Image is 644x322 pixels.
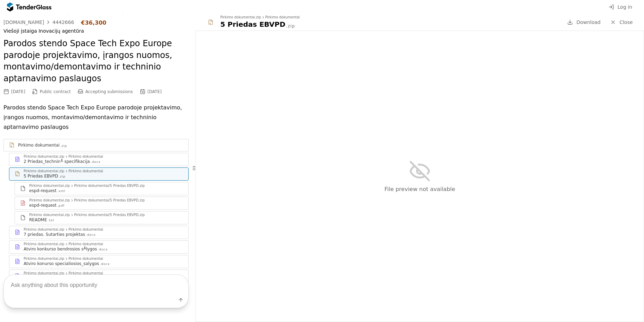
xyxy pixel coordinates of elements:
h2: Parodos stendo Space Tech Expo Europe parodoje projektavimo, įrangos nuomos, montavimo/demontavim... [3,38,189,84]
div: Pirkimo dokumentai.zip [29,199,70,202]
div: .docx [91,160,101,164]
div: .zip [59,174,65,179]
a: Pirkimo dokumentai.zip [3,139,189,151]
div: README [29,217,47,223]
span: Close [619,19,633,25]
a: Pirkimo dokumentai.zipPirkimo dokumentai7 priedas. Sutarties projektas.docx [9,226,189,239]
div: Viešoji įstaiga Inovacijų agentūra [3,28,189,34]
div: €36,300 [81,19,106,26]
div: .docx [86,233,96,237]
div: Pirkimo dokumentai/5 Priedas EBVPD.zip [74,184,145,188]
div: Pirkimo dokumentai [68,257,103,261]
div: .zip [286,23,295,29]
div: espd-request [29,188,57,193]
div: 4442666 [52,20,74,25]
p: Parodos stendo Space Tech Expo Europe parodoje projektavimo, įrangos nuomos, montavimo/demontavim... [3,103,189,132]
div: 7 priedas. Sutarties projektas [24,232,85,237]
div: 2 Priedas_technin╙ specifikacija [24,159,90,164]
div: Pirkimo dokumentai/5 Priedas EBVPD.zip [74,199,145,202]
div: Pirkimo dokumentai.zip [24,155,64,158]
div: 5 Priedas EBVPD [24,173,58,179]
a: Pirkimo dokumentai.zipPirkimo dokumentaiAtviro konurso specialiosios_salygos.docx [9,255,189,268]
div: [DATE] [148,89,162,94]
span: Download [576,19,601,25]
div: [DOMAIN_NAME] [3,20,44,25]
a: Pirkimo dokumentai.zipPirkimo dokumentai/5 Priedas EBVPD.zipREADME.txt [15,211,189,224]
a: Close [606,18,637,27]
div: Pirkimo dokumentai/5 Priedas EBVPD.zip [74,213,145,217]
div: [DATE] [11,89,25,94]
span: File preview not available [385,186,455,192]
div: .xml [57,189,65,193]
a: Pirkimo dokumentai.zipPirkimo dokumentai2 Priedas_technin╙ specifikacija.docx [9,153,189,166]
div: Pirkimo dokumentai [68,170,103,173]
div: Pirkimo dokumentai.zip [24,257,64,261]
div: Atviro konkurso bendrosios s╨lygos [24,246,97,252]
span: Log in [618,4,632,10]
a: Download [565,18,603,27]
div: Pirkimo dokumentai.zip [29,213,70,217]
a: Pirkimo dokumentai.zipPirkimo dokumentai/5 Priedas EBVPD.zipespd-request.pdf [15,197,189,210]
div: 5 Priedas EBVPD [220,19,285,29]
a: Pirkimo dokumentai.zipPirkimo dokumentaiAtviro konkurso bendrosios s╨lygos.docx [9,240,189,254]
a: Pirkimo dokumentai.zipPirkimo dokumentai5 Priedas EBVPD.zip [9,167,189,181]
div: Pirkimo dokumentai [68,228,103,231]
span: Accepting submissions [85,89,133,94]
div: espd-request [29,203,57,208]
div: Pirkimo dokumentai.zip [24,242,64,246]
div: Pirkimo dokumentai [265,16,300,19]
div: Pirkimo dokumentai [68,242,103,246]
a: Pirkimo dokumentai.zipPirkimo dokumentai/5 Priedas EBVPD.zipespd-request.xml [15,182,189,195]
div: Pirkimo dokumentai.zip [24,228,64,231]
div: Pirkimo dokumentai [68,155,103,158]
div: Pirkimo dokumentai [18,142,60,148]
div: Pirkimo dokumentai.zip [24,170,64,173]
div: .pdf [57,204,65,208]
div: Pirkimo dokumentai.zip [220,16,261,19]
div: Pirkimo dokumentai.zip [29,184,70,188]
div: .zip [60,144,67,148]
div: .txt [48,218,54,223]
a: [DOMAIN_NAME]4442666 [3,19,74,25]
div: .docx [98,247,108,252]
button: Log in [606,3,634,11]
span: Public contract [40,89,71,94]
